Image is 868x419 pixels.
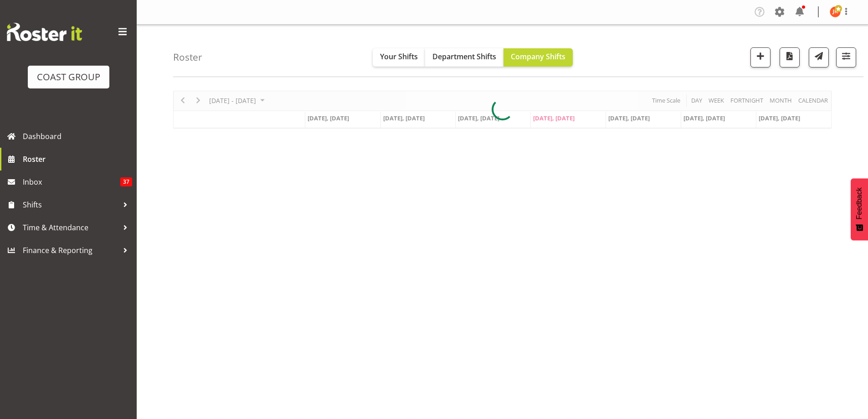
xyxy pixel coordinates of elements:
img: joe-kalantakusuwan-kalantakusuwan8781.jpg [830,6,841,17]
span: Roster [23,152,132,166]
button: Send a list of all shifts for the selected filtered period to all rostered employees. [809,47,829,67]
span: Department Shifts [432,52,496,62]
span: Your Shifts [380,52,418,62]
span: Feedback [855,187,863,219]
button: Download a PDF of the roster according to the set date range. [780,47,800,67]
span: 37 [120,177,132,186]
button: Your Shifts [373,48,425,67]
img: Rosterit website logo [7,23,82,41]
button: Add a new shift [750,47,770,67]
span: Shifts [23,198,118,212]
button: Department Shifts [425,48,503,67]
div: COAST GROUP [37,70,100,84]
span: Finance & Reporting [23,243,118,257]
button: Company Shifts [503,48,573,67]
button: Feedback - Show survey [851,178,868,240]
span: Time & Attendance [23,221,118,234]
span: Inbox [23,175,120,189]
span: Dashboard [23,129,132,143]
button: Filter Shifts [836,47,856,67]
span: Company Shifts [511,52,565,62]
h4: Roster [173,52,202,62]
